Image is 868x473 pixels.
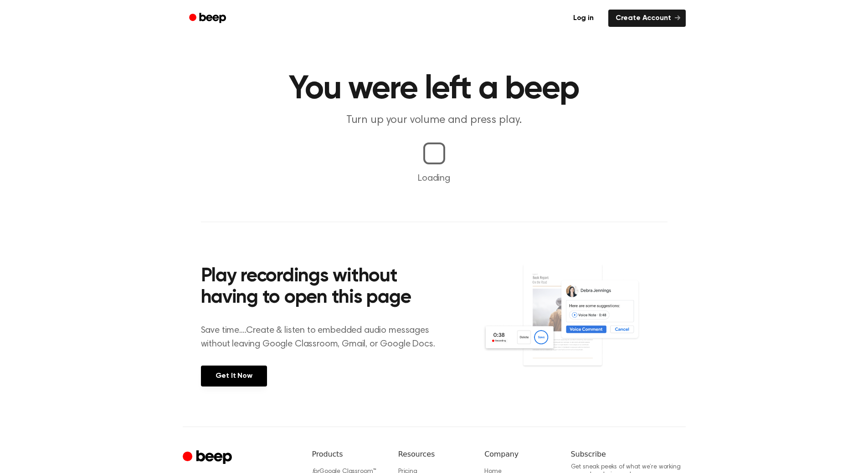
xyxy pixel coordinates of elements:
img: Voice Comments on Docs and Recording Widget [483,263,667,386]
a: Create Account [608,10,686,27]
h2: Play recordings without having to open this page [201,266,447,309]
a: Cruip [183,449,234,467]
h6: Resources [398,449,470,460]
a: Beep [183,10,234,27]
h6: Company [484,449,556,460]
h6: Subscribe [571,449,686,460]
h1: You were left a beep [201,73,668,106]
p: Loading [11,172,857,185]
a: Get It Now [201,366,267,387]
p: Save time....Create & listen to embedded audio messages without leaving Google Classroom, Gmail, ... [201,324,447,351]
p: Turn up your volume and press play. [259,113,609,128]
a: Log in [564,8,603,29]
h6: Products [312,449,384,460]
